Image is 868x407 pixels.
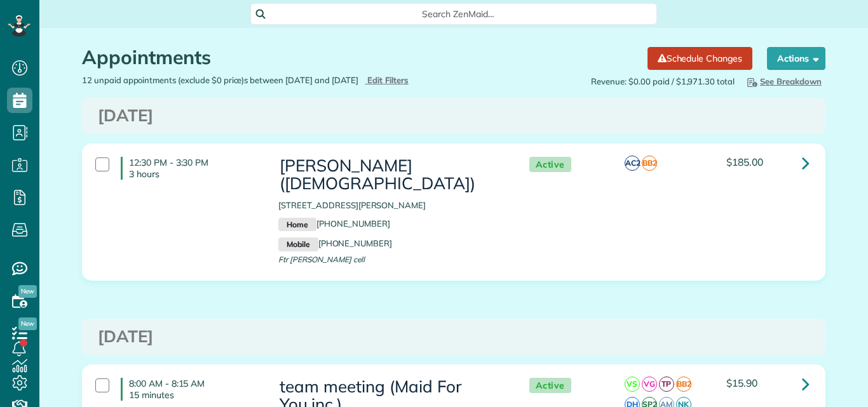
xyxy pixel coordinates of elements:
[642,377,657,392] span: VG
[767,47,825,70] button: Actions
[591,76,735,88] span: Revenue: $0.00 paid / $1,971.30 total
[278,218,390,229] a: Home[PHONE_NUMBER]
[278,238,392,248] a: Mobile[PHONE_NUMBER]
[365,75,409,85] a: Edit Filters
[278,218,316,232] small: Home
[676,377,691,392] span: BB2
[121,157,259,180] h4: 12:30 PM - 3:30 PM
[659,377,674,392] span: TP
[529,157,571,173] span: Active
[278,199,503,211] p: [STREET_ADDRESS][PERSON_NAME]
[367,75,409,85] span: Edit Filters
[278,157,503,193] h3: [PERSON_NAME] ([DEMOGRAPHIC_DATA])
[18,285,37,298] span: New
[82,47,638,68] h1: Appointments
[741,74,825,88] button: See Breakdown
[745,76,822,86] span: See Breakdown
[726,377,757,389] span: $15.90
[648,47,752,70] a: Schedule Changes
[726,156,763,168] span: $185.00
[72,74,454,86] div: 12 unpaid appointments (exclude $0 price)s between [DATE] and [DATE]
[278,237,318,251] small: Mobile
[642,156,657,171] span: BB2
[121,378,259,401] h4: 8:00 AM - 8:15 AM
[129,168,259,180] p: 3 hours
[129,389,259,401] p: 15 minutes
[529,378,571,394] span: Active
[625,156,640,171] span: AC2
[98,328,810,346] h3: [DATE]
[98,107,810,125] h3: [DATE]
[18,317,37,330] span: New
[625,377,640,392] span: VS
[278,255,365,264] span: Ftr [PERSON_NAME] cell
